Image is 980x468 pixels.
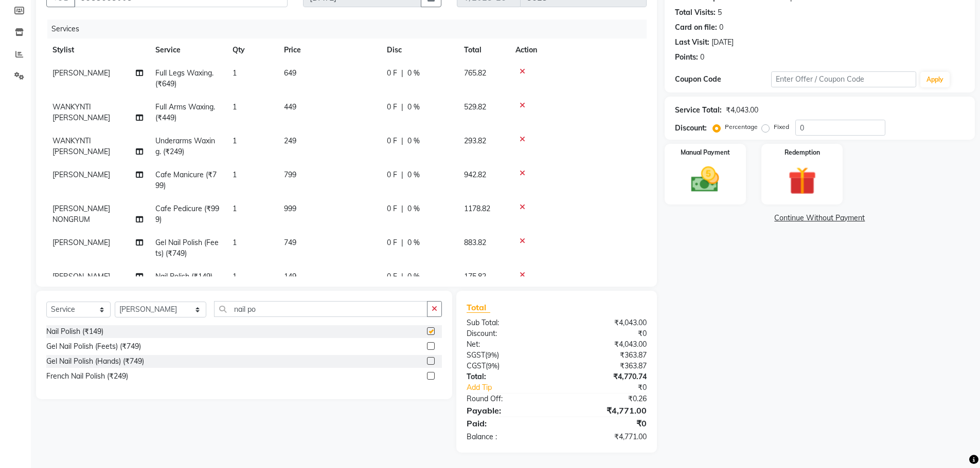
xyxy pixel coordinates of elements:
[284,272,296,281] span: 149
[557,404,654,417] div: ₹4,771.00
[407,170,420,180] span: 0 %
[46,356,144,367] div: Gel Nail Polish (Hands) (₹749)
[509,39,647,62] th: Action
[52,170,110,179] span: [PERSON_NAME]
[407,68,420,79] span: 0 %
[675,7,716,18] div: Total Visits:
[52,68,110,78] span: [PERSON_NAME]
[387,271,397,282] span: 0 F
[52,136,110,156] span: WANKYNTI [PERSON_NAME]
[675,74,772,85] div: Coupon Code
[387,237,397,248] span: 0 F
[155,170,217,190] span: Cafe Manicure (₹799)
[155,204,219,224] span: Cafe Pedicure (₹999)
[557,317,654,328] div: ₹4,043.00
[52,204,110,224] span: [PERSON_NAME] NONGRUM
[557,432,654,442] div: ₹4,771.00
[214,301,427,317] input: Search or Scan
[459,417,557,429] div: Paid:
[464,68,486,78] span: 765.82
[401,203,403,214] span: |
[557,394,654,404] div: ₹0.26
[464,170,486,179] span: 942.82
[52,102,110,122] span: WANKYNTI [PERSON_NAME]
[284,204,296,213] span: 999
[675,123,707,134] div: Discount:
[233,68,237,78] span: 1
[459,317,557,328] div: Sub Total:
[233,238,237,247] span: 1
[233,136,237,145] span: 1
[573,382,654,393] div: ₹0
[387,203,397,214] span: 0 F
[401,271,403,282] span: |
[557,350,654,361] div: ₹363.87
[557,328,654,339] div: ₹0
[667,213,973,223] a: Continue Without Payment
[711,37,734,48] div: [DATE]
[401,102,403,113] span: |
[52,272,110,281] span: [PERSON_NAME]
[381,39,458,62] th: Disc
[387,102,397,113] span: 0 F
[155,102,215,122] span: Full Arms Waxing. (₹449)
[155,238,219,258] span: Gel Nail Polish (Feets) (₹749)
[557,371,654,382] div: ₹4,770.74
[155,136,215,156] span: Underarms Waxing. (₹249)
[401,170,403,180] span: |
[557,361,654,371] div: ₹363.87
[407,237,420,248] span: 0 %
[459,350,557,361] div: ( )
[681,148,730,157] label: Manual Payment
[487,351,497,359] span: 9%
[467,361,486,370] span: CGST
[675,22,717,33] div: Card on file:
[407,102,420,113] span: 0 %
[46,371,128,382] div: French Nail Polish (₹249)
[46,326,103,337] div: Nail Polish (₹149)
[226,39,278,62] th: Qty
[459,361,557,371] div: ( )
[233,102,237,111] span: 1
[233,204,237,213] span: 1
[675,105,722,116] div: Service Total:
[467,302,490,313] span: Total
[682,163,728,196] img: _cash.svg
[47,20,654,39] div: Services
[407,136,420,146] span: 0 %
[464,136,486,145] span: 293.82
[675,37,709,48] div: Last Visit:
[387,170,397,180] span: 0 F
[284,102,296,111] span: 449
[233,170,237,179] span: 1
[557,339,654,350] div: ₹4,043.00
[458,39,509,62] th: Total
[785,148,820,157] label: Redemption
[401,136,403,146] span: |
[774,122,789,132] label: Fixed
[459,339,557,350] div: Net:
[464,272,486,281] span: 175.82
[155,272,212,281] span: Nail Polish (₹149)
[284,136,296,145] span: 249
[779,163,825,198] img: _gift.svg
[557,417,654,429] div: ₹0
[488,362,497,370] span: 9%
[718,7,722,18] div: 5
[459,394,557,404] div: Round Off:
[149,39,226,62] th: Service
[464,238,486,247] span: 883.82
[726,105,758,116] div: ₹4,043.00
[459,371,557,382] div: Total:
[46,39,149,62] th: Stylist
[920,72,950,87] button: Apply
[284,68,296,78] span: 649
[284,170,296,179] span: 799
[459,404,557,417] div: Payable:
[233,272,237,281] span: 1
[52,238,110,247] span: [PERSON_NAME]
[464,102,486,111] span: 529.82
[719,22,723,33] div: 0
[387,136,397,146] span: 0 F
[407,271,420,282] span: 0 %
